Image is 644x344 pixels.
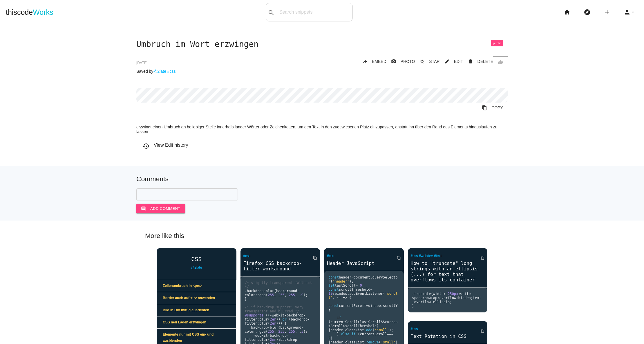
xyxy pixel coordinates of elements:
[444,56,450,67] i: mode_edit
[136,175,508,183] h5: Comments
[268,321,270,325] span: (
[136,204,185,213] button: commentAdd comment
[358,56,386,67] a: replyEMBED
[255,334,268,338] span: webkit
[604,3,611,21] i: add
[268,330,274,334] span: 255
[415,56,439,67] button: star_borderSTAR
[257,321,259,325] span: :
[343,324,345,328] span: >
[245,313,264,317] span: @supports
[280,325,301,330] span: background
[157,256,236,262] h4: CSS
[387,332,393,336] span: ===
[360,320,381,324] span: lastScroll
[480,253,484,263] i: content_copy
[270,325,278,330] span: blur
[425,296,437,300] span: nowrap
[377,324,379,328] span: )
[297,338,299,342] span: -
[327,254,334,258] a: #css
[372,59,386,64] span: EMBED
[307,317,310,321] span: -
[341,332,349,336] span: else
[339,275,351,279] span: header
[191,265,202,270] a: @2late
[285,313,287,317] span: -
[276,321,283,325] span: )))
[285,330,287,334] span: ,
[295,293,297,297] span: ,
[440,56,463,67] a: mode_editEDIT
[480,326,484,336] i: content_copy
[274,293,276,297] span: ,
[335,283,356,287] span: lastScroll
[268,293,274,297] span: 255
[332,296,334,300] span: ,
[268,3,275,22] i: search
[476,326,484,336] a: Copy to Clipboard
[360,332,387,336] span: currentScroll
[157,292,236,304] a: Border auch auf <tr> anwenden
[631,3,635,21] i: arrow_drop_down
[375,328,389,332] span: 'small'
[276,289,297,293] span: background
[257,338,259,342] span: :
[251,325,268,330] span: backdrop
[270,338,276,342] span: 2em
[381,304,383,308] span: .
[431,292,433,296] span: {
[245,321,257,325] span: filter
[328,328,330,332] span: {
[448,292,458,296] span: 250px
[270,334,287,338] span: backdrop
[477,59,493,64] span: DELETE
[370,287,372,292] span: =
[477,103,508,113] a: Copy to Clipboard
[285,293,287,297] span: ,
[328,292,332,296] span: 10
[259,321,268,325] span: blur
[136,61,147,65] span: [DATE]
[328,283,335,287] span: let
[434,254,442,258] a: #text
[401,59,415,64] span: PHOTO
[468,56,473,67] i: delete
[257,293,266,297] span: rgba
[564,3,571,21] i: home
[450,300,452,304] span: ;
[439,296,456,300] span: overflow
[423,296,425,300] span: :
[337,316,341,320] span: if
[136,69,508,74] p: Saved by
[471,296,473,300] span: ;
[460,292,471,296] span: white
[328,292,397,300] span: 'scroll'
[335,292,347,296] span: window
[412,304,414,308] span: }
[366,328,372,332] span: add
[330,279,332,283] span: (
[245,305,306,313] span: /* if backdrop support: very transparent and blurred */
[266,293,268,297] span: (
[339,304,366,308] span: currentScroll
[289,293,295,297] span: 255
[308,253,317,263] a: Copy to Clipboard
[276,6,352,18] input: Search snippets
[584,3,591,21] i: explore
[471,292,473,296] span: -
[264,289,266,293] span: -
[247,289,264,293] span: backdrop
[268,338,270,342] span: (
[330,328,343,332] span: header
[274,330,276,334] span: ,
[266,3,276,21] button: search
[397,253,401,263] i: content_copy
[337,332,339,336] span: }
[303,330,307,334] span: );
[433,300,450,304] span: ellipsis
[289,317,291,321] span: (
[383,304,398,308] span: scrollY
[332,279,349,283] span: 'header'
[368,304,381,308] span: window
